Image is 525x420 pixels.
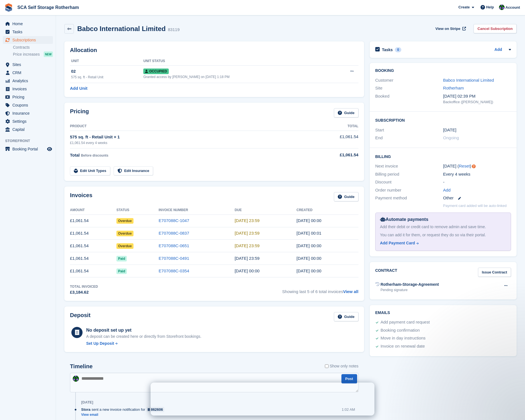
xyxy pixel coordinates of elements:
[159,231,189,235] a: E707088C-0837
[306,131,358,148] td: £1,061.54
[3,145,53,153] a: menu
[81,154,108,157] span: Before discounts
[381,343,425,350] div: Invoice on renewal date
[3,69,53,77] a: menu
[3,85,53,93] a: menu
[143,69,168,74] span: Occupied
[3,61,53,69] a: menu
[86,341,114,346] div: Set Up Deposit
[159,256,189,261] a: E707088C-0491
[235,218,259,223] time: 2025-09-15 22:59:59 UTC
[12,126,46,133] span: Capital
[433,24,467,33] a: View on Stripe
[71,75,143,80] div: 575 sq. ft - Retail Unit
[114,166,153,176] a: Edit Insurance
[381,335,426,342] div: Move in day instructions
[70,140,306,145] div: £1,061.54 every 4 weeks
[3,20,53,28] a: menu
[382,47,393,52] h2: Tasks
[3,77,53,85] a: menu
[499,4,505,10] img: Ross Chapman
[70,166,110,176] a: Edit Unit Types
[381,327,420,334] div: Booking confirmation
[443,195,511,201] div: Other
[235,231,259,235] time: 2025-08-18 22:59:59 UTC
[395,47,401,52] div: 0
[282,284,358,296] span: Showing last 5 of 6 total invoices
[70,57,143,66] th: Unit
[494,47,502,53] a: Add
[375,195,443,201] div: Payment method
[143,74,332,79] div: Granted access by [PERSON_NAME] on [DATE] 1:18 PM
[12,77,46,85] span: Analytics
[443,203,507,209] p: Payment card added will be auto-linked
[13,52,40,57] span: Price increases
[70,108,89,117] h2: Pricing
[297,218,322,223] time: 2025-09-14 23:00:32 UTC
[443,179,511,185] div: -
[3,28,53,36] a: menu
[375,77,443,84] div: Customer
[334,108,358,117] a: Guide
[12,36,46,44] span: Subscriptions
[70,227,116,240] td: £1,061.54
[70,134,306,140] div: 575 sq. ft - Retail Unit × 1
[81,407,90,412] span: Stora
[380,224,506,230] div: Add their debit or credit card to remove admin and save time.
[70,289,98,296] div: £3,184.62
[13,51,53,57] a: Price increases NEW
[297,268,322,273] time: 2025-05-25 23:00:18 UTC
[443,135,459,140] span: Ongoing
[325,363,358,369] label: Show only notes
[159,206,235,215] th: Invoice Number
[143,57,332,66] th: Unit Status
[297,243,322,248] time: 2025-07-20 23:00:55 UTC
[116,218,133,224] span: Overdue
[12,117,46,125] span: Settings
[375,154,511,159] h2: Billing
[159,268,189,273] a: E707088C-0354
[375,85,443,91] div: Site
[375,179,443,185] div: Discount
[5,138,56,144] span: Storefront
[474,24,517,33] a: Cancel Subscription
[443,127,456,133] time: 2025-04-27 23:00:00 UTC
[381,282,439,287] div: Rotherham-Storage-Agreement
[81,400,93,405] div: [DATE]
[12,145,46,153] span: Booking Portal
[375,311,511,315] h2: Emails
[443,171,511,178] div: Every 4 weeks
[15,3,81,12] a: SCA Self Storage Rotherham
[70,192,92,201] h2: Invoices
[12,61,46,69] span: Sites
[235,256,259,261] time: 2025-06-23 22:59:59 UTC
[380,232,506,238] div: You can add it for them, or request they do so via their portal.
[3,36,53,44] a: menu
[306,122,358,131] th: Total
[159,243,189,248] a: E707088C-0651
[297,231,322,235] time: 2025-08-17 23:01:01 UTC
[86,334,201,339] p: A deposit can be created here or directly from Storefront bookings.
[116,206,159,215] th: Status
[380,216,506,223] div: Automate payments
[443,163,511,169] div: [DATE] ( )
[86,327,201,334] div: No deposit set up yet
[70,85,87,92] a: Add Unit
[12,109,46,117] span: Insurance
[375,171,443,178] div: Billing period
[375,187,443,194] div: Order number
[375,93,443,105] div: Booked
[81,407,167,412] div: sent a new invoice notification for
[3,93,53,101] a: menu
[70,47,358,53] h2: Allocation
[443,187,451,194] a: Add
[235,206,296,215] th: Due
[334,312,358,321] a: Guide
[70,284,98,289] div: Total Invoiced
[375,163,443,169] div: Next invoice
[3,109,53,117] a: menu
[471,164,476,169] div: Tooltip anchor
[478,268,511,277] a: Issue Contract
[73,376,79,382] img: Ross Chapman
[375,117,511,123] h2: Subscription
